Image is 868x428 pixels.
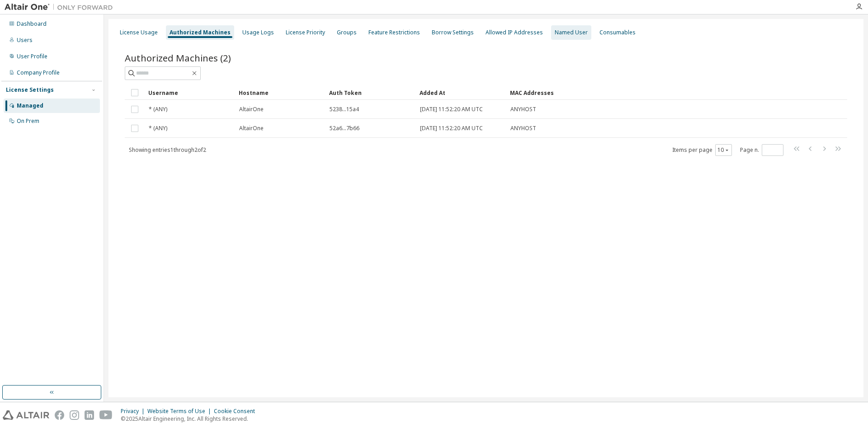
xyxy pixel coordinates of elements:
[214,408,260,415] div: Cookie Consent
[330,125,359,132] span: 52a6...7b66
[555,29,588,36] div: Named User
[120,29,158,36] div: License Usage
[286,29,325,36] div: License Priority
[740,144,783,156] span: Page n.
[125,52,231,64] span: Authorized Machines (2)
[510,125,536,132] span: ANYHOST
[17,102,43,109] div: Managed
[149,125,167,132] span: * (ANY)
[170,29,231,36] div: Authorized Machines
[486,29,543,36] div: Allowed IP Addresses
[672,144,732,156] span: Items per page
[242,29,274,36] div: Usage Logs
[368,29,420,36] div: Feature Restrictions
[17,118,39,125] div: On Prem
[420,125,483,132] span: [DATE] 11:52:20 AM UTC
[330,106,359,113] span: 5238...15a4
[599,29,636,36] div: Consumables
[432,29,474,36] div: Borrow Settings
[55,410,64,420] img: facebook.svg
[17,20,47,28] div: Dashboard
[99,410,113,420] img: youtube.svg
[17,53,47,60] div: User Profile
[85,410,94,420] img: linkedin.svg
[510,85,752,100] div: MAC Addresses
[121,415,260,423] p: © 2025 Altair Engineering, Inc. All Rights Reserved.
[239,106,264,113] span: AltairOne
[148,85,231,100] div: Username
[329,85,412,100] div: Auth Token
[239,85,322,100] div: Hostname
[717,146,730,154] button: 10
[121,408,147,415] div: Privacy
[5,3,118,12] img: Altair One
[17,37,33,44] div: Users
[420,106,483,113] span: [DATE] 11:52:20 AM UTC
[239,125,264,132] span: AltairOne
[337,29,357,36] div: Groups
[17,69,60,76] div: Company Profile
[70,410,79,420] img: instagram.svg
[129,146,206,154] span: Showing entries 1 through 2 of 2
[420,85,503,100] div: Added At
[6,86,54,94] div: License Settings
[149,106,167,113] span: * (ANY)
[147,408,214,415] div: Website Terms of Use
[3,410,49,420] img: altair_logo.svg
[510,106,536,113] span: ANYHOST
